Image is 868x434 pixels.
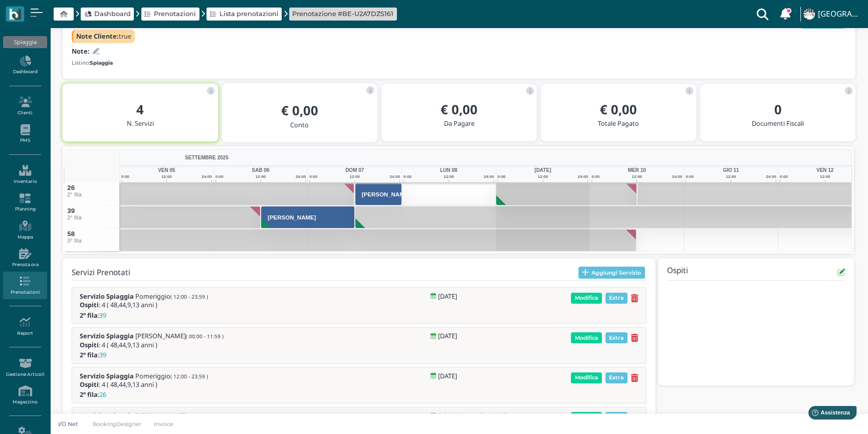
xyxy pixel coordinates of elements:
[86,420,148,428] a: BookingDesigner
[67,238,82,244] small: 3° fila
[3,120,47,148] a: PMS
[170,373,208,380] small: ( 12:00 - 23:59 )
[67,231,75,237] span: 58
[136,101,144,118] b: 4
[600,101,637,118] b: € 0,00
[774,101,782,118] b: 0
[186,333,224,340] small: ( 00:00 - 11:59 )
[80,312,205,319] h5: :
[80,351,205,358] h5: :
[3,36,47,48] div: Spiaggia
[9,9,21,20] img: logo
[441,101,478,118] b: € 0,00
[3,354,47,381] a: Gestione Articoli
[67,214,82,221] small: 2° fila
[80,331,134,340] b: Servizio Spiaggia
[99,351,106,358] span: 39
[67,207,75,214] span: 39
[281,102,318,119] b: € 0,00
[170,293,208,300] small: ( 12:00 - 23:59 )
[358,191,414,197] h3: [PERSON_NAME]
[803,9,814,20] img: ...
[76,32,119,41] b: Note Cliente:
[80,371,134,380] b: Servizio Spiaggia
[210,9,279,19] a: Lista prenotazioni
[220,9,279,19] span: Lista prenotazioni
[3,92,47,120] a: Clienti
[148,420,180,428] a: Invoice
[186,412,224,419] small: ( 00:00 - 11:59 )
[80,350,98,359] b: 2° fila
[80,391,205,398] h5: :
[3,272,47,299] a: Prenotazioni
[30,8,66,16] span: Assistenza
[80,292,134,301] b: Servizio Spiaggia
[80,301,208,308] h5: : 4 ( 48,44,9,13 anni )
[3,161,47,188] a: Inventario
[549,120,688,127] h5: Totale Pagato
[71,120,210,127] h5: N. Servizi
[135,332,224,339] span: [PERSON_NAME]
[154,9,196,19] span: Prenotazioni
[80,390,98,399] b: 2° fila
[99,391,106,398] span: 26
[802,2,862,26] a: ... [GEOGRAPHIC_DATA]
[185,154,229,161] span: SETTEMBRE 2025
[3,216,47,244] a: Mappa
[818,10,862,19] h4: [GEOGRAPHIC_DATA]
[571,372,602,383] span: Modifica
[3,313,47,340] a: Report
[3,244,47,272] a: Prenota ora
[3,189,47,216] a: Planning
[708,120,847,127] h5: Documenti Fiscali
[438,412,506,419] h5: Sab 13 Settembre 2025
[84,9,131,19] a: Dashboard
[605,372,628,383] span: Extra
[72,59,113,67] small: Listino:
[144,9,196,19] a: Prenotazioni
[80,411,134,420] b: Servizio Spiaggia
[94,9,131,19] span: Dashboard
[135,412,224,419] span: [PERSON_NAME]
[605,412,628,423] span: Extra
[3,381,47,409] a: Magazzino
[230,121,369,128] h5: Conto
[605,332,628,343] span: Extra
[80,300,99,309] b: Ospiti
[3,52,47,79] a: Dashboard
[67,191,82,197] small: 2° fila
[292,9,393,19] a: Prenotazione #BE-U2A7DZS161
[99,312,106,319] span: 39
[72,269,130,277] h4: Servizi Prenotati
[571,293,602,304] span: Modifica
[80,380,99,389] b: Ospiti
[135,293,208,300] span: Pomeriggio
[261,206,355,229] button: [PERSON_NAME]
[389,120,529,127] h5: Da Pagare
[76,33,131,40] h5: true
[438,372,457,379] h5: [DATE]
[578,267,645,279] button: Aggiungi Servizio
[80,311,98,320] b: 2° fila
[571,412,602,423] span: Modifica
[67,184,75,191] span: 26
[72,47,90,56] b: Note:
[438,293,457,300] h5: [DATE]
[264,214,320,221] h3: [PERSON_NAME]
[355,183,402,205] button: [PERSON_NAME]
[438,332,457,339] h5: [DATE]
[80,341,224,348] h5: : 4 ( 48,44,9,13 anni )
[90,60,113,66] b: Spiaggia
[135,372,208,379] span: Pomeriggio
[605,293,628,304] span: Extra
[667,267,688,278] h4: Ospiti
[571,332,602,343] span: Modifica
[56,420,80,428] p: I/O Net
[797,403,859,425] iframe: Help widget launcher
[80,340,99,349] b: Ospiti
[80,381,208,388] h5: : 4 ( 48,44,9,13 anni )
